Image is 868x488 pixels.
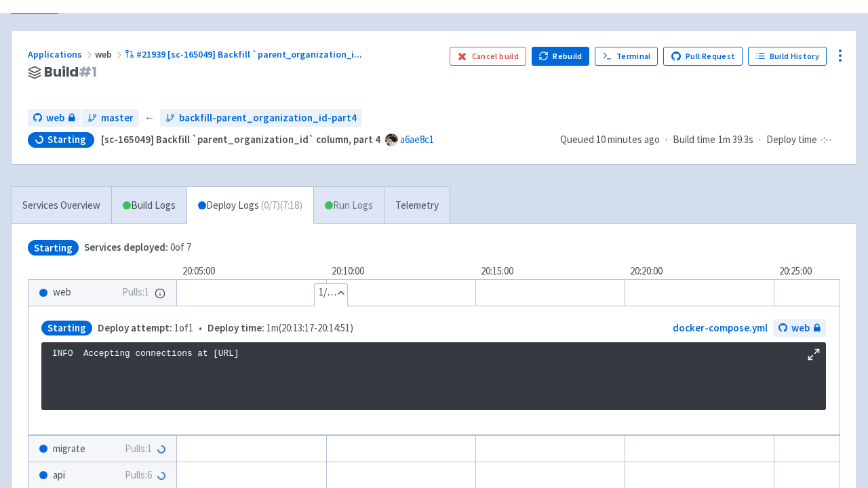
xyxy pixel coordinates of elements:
span: 1m ( 20:13:17 - 20:14:51 ) [208,321,353,336]
span: backfill-parent_organization_id-part4 [179,110,357,126]
a: Pull Request [663,47,743,66]
span: Deploy attempt: [98,321,172,334]
span: Starting [41,321,92,336]
a: Telemetry [384,187,450,224]
a: web [28,109,81,127]
div: · · [560,132,840,148]
span: web [791,321,810,336]
span: ← [144,110,155,126]
span: api [53,468,65,483]
span: 0 of 7 [84,240,191,256]
span: Deploy time: [208,321,264,334]
span: 1m 39.3s [718,132,753,148]
a: Applications [28,48,95,60]
span: Deploy time [766,132,817,148]
a: backfill-parent_organization_id-part4 [160,109,362,127]
a: master [82,109,139,127]
span: Starting [28,240,79,256]
span: # 1 [79,62,97,81]
time: 10 minutes ago [596,133,660,146]
strong: [sc-165049] Backfill `parent_organization_id` column, part 4 [101,133,380,146]
span: web [95,48,125,60]
a: docker-compose.yml [673,321,768,334]
span: web [46,110,64,126]
span: Services deployed: [84,241,168,253]
span: Build [44,64,97,80]
a: web [773,319,826,338]
span: migrate [53,441,85,457]
span: 1 of 1 [98,321,193,336]
span: master [101,110,134,126]
span: Pulls: 1 [122,285,149,300]
span: Queued [560,133,660,146]
a: Terminal [595,47,658,66]
button: Rebuild [532,47,590,66]
a: Services Overview [12,187,111,224]
span: #21939 [sc-165049] Backfill `parent_organization_i ... [136,48,362,60]
button: Maximize log window [807,348,821,361]
div: 20:15:00 [475,264,625,279]
a: #21939 [sc-165049] Backfill `parent_organization_i... [125,48,364,60]
span: • [98,321,353,336]
div: 20:20:00 [625,264,774,279]
span: Pulls: 6 [125,468,152,483]
div: 20:10:00 [326,264,475,279]
span: ( 0 / 7 ) (7:18) [261,198,302,213]
a: Build History [748,47,827,66]
div: 20:05:00 [177,264,326,279]
p: INFO Accepting connections at [URL] [52,348,815,360]
a: Run Logs [313,187,384,224]
span: web [53,285,71,300]
a: Deploy Logs (0/7)(7:18) [186,187,313,224]
span: Build time [673,132,715,148]
a: a6ae8c1 [400,133,434,146]
a: Build Logs [112,187,186,224]
span: Starting [47,133,86,146]
button: Cancel build [450,47,526,66]
span: -:-- [820,132,832,148]
span: Pulls: 1 [125,441,152,457]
